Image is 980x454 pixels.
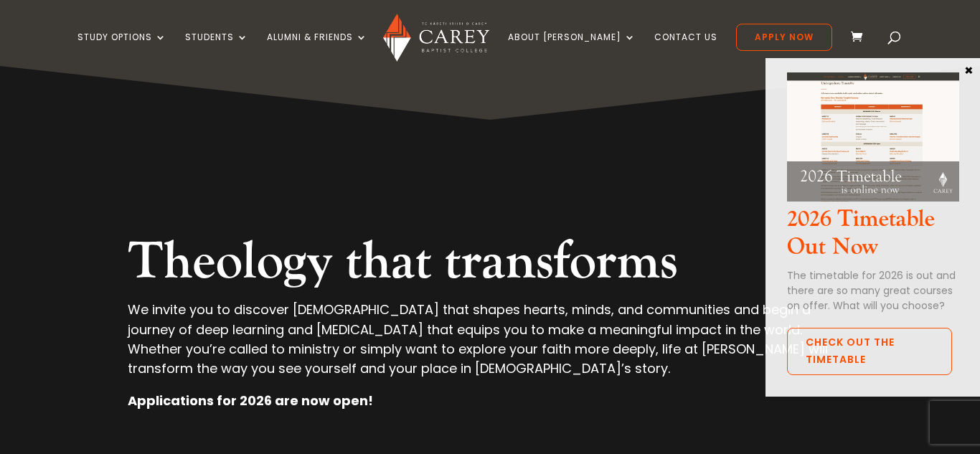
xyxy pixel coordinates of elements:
strong: Applications for 2026 are now open! [128,392,373,410]
img: 2026 Timetable [787,72,959,202]
h2: Theology that transforms [128,231,852,300]
a: Check out the Timetable [787,328,952,375]
img: Carey Baptist College [383,14,489,62]
p: The timetable for 2026 is out and there are so many great courses on offer. What will you choose? [787,268,959,313]
button: Close [961,63,976,76]
h3: 2026 Timetable Out Now [787,206,959,268]
a: Contact Us [654,32,717,66]
a: Study Options [77,32,166,66]
a: Alumni & Friends [267,32,367,66]
a: Apply Now [736,24,832,51]
a: Students [185,32,248,66]
p: We invite you to discover [DEMOGRAPHIC_DATA] that shapes hearts, minds, and communities and begin... [128,300,852,391]
a: About [PERSON_NAME] [508,32,636,66]
a: 2026 Timetable [787,189,959,206]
